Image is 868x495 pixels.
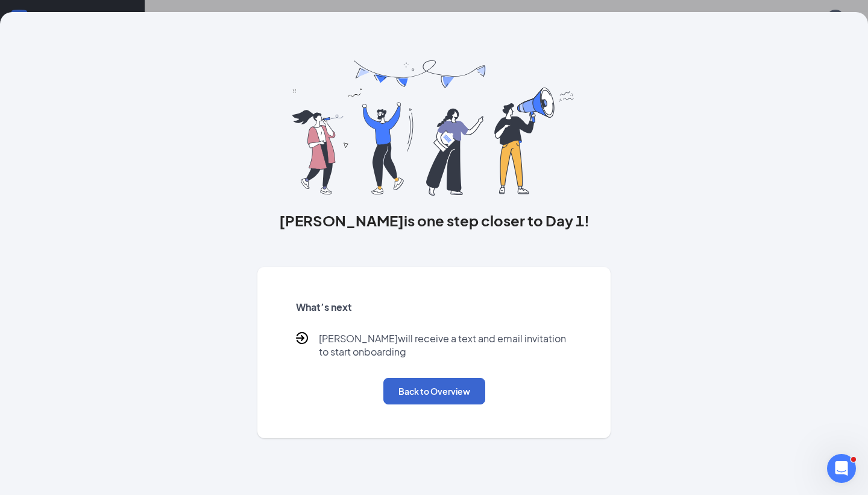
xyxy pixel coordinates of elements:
p: [PERSON_NAME] will receive a text and email invitation to start onboarding [319,332,573,359]
button: Back to Overview [383,378,485,404]
h3: [PERSON_NAME] is one step closer to Day 1! [257,210,611,231]
iframe: Intercom live chat [827,454,856,483]
img: you are all set [292,60,575,196]
h5: What’s next [296,301,573,314]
